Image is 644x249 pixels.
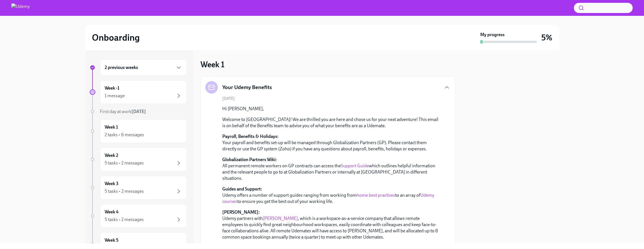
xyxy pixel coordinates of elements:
[222,116,441,129] p: Welcome to [GEOGRAPHIC_DATA]! We are thrilled you are here and chose us for your next adventure! ...
[11,3,30,12] img: Udemy
[222,84,272,91] h5: Your Udemy Benefits
[105,64,138,71] h6: 2 previous weeks
[90,109,187,115] a: First day at work[DATE]
[341,163,369,168] a: Support Guide
[263,216,298,221] a: [PERSON_NAME]
[222,209,260,215] strong: [PERSON_NAME]:
[105,160,144,166] div: 5 tasks • 2 messages
[105,152,118,159] h6: Week 2
[90,80,187,104] a: Week -11 message
[92,32,140,43] h2: Onboarding
[357,192,395,198] a: home best practises
[105,216,144,223] div: 5 tasks • 2 messages
[105,181,119,187] h6: Week 3
[105,209,119,215] h6: Week 4
[222,186,441,205] p: Udemy offers a number of support guides ranging from working from to an array of to ensure you ge...
[222,209,441,240] p: Udemy partners with , which is a workspace-as-a-service company that allows remote employees to q...
[90,176,187,200] a: Week 35 tasks • 2 messages
[222,186,262,192] strong: Guides and Support:
[90,204,187,228] a: Week 45 tasks • 2 messages
[201,59,225,70] h3: Week 1
[222,96,235,101] span: [DATE]
[90,148,187,171] a: Week 25 tasks • 2 messages
[90,119,187,143] a: Week 12 tasks • 6 messages
[105,188,144,194] div: 5 tasks • 2 messages
[100,109,146,114] span: First day at work
[105,124,118,130] h6: Week 1
[480,32,505,38] strong: My progress
[105,85,119,91] h6: Week -1
[222,157,441,181] p: All permanent remote workers on GP contracts can access the which outlines helpful information an...
[222,157,277,162] strong: Globalization Partners Wiki:
[222,134,279,139] strong: Payroll, Benefits & Holidays:
[222,133,441,152] p: Your payroll and benefits set-up will be managed through Globalization Partners (GP). Please cont...
[222,106,441,112] p: Hi [PERSON_NAME],
[541,33,552,43] h3: 5%
[105,93,125,99] div: 1 message
[105,237,119,243] h6: Week 5
[100,59,187,76] div: 2 previous weeks
[105,132,144,138] div: 2 tasks • 6 messages
[132,109,146,114] strong: [DATE]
